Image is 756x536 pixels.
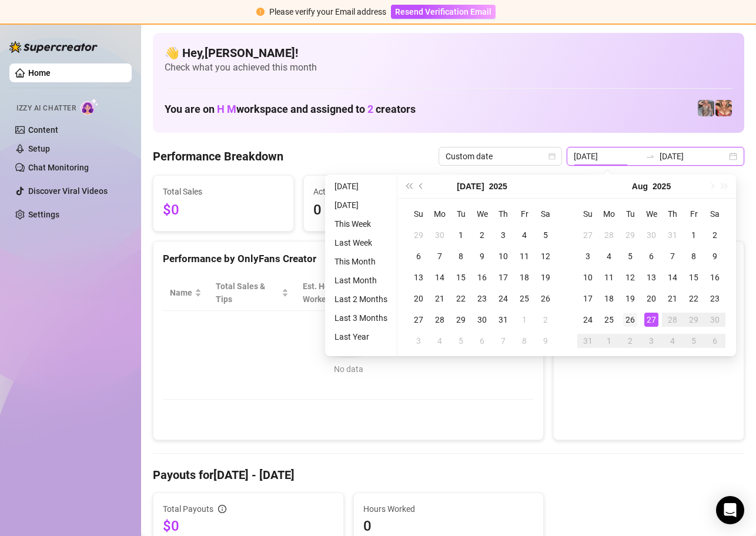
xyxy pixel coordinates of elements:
div: 17 [581,292,595,306]
div: 14 [433,270,447,284]
th: Mo [429,203,450,225]
button: Choose a year [489,175,507,198]
td: 2025-07-30 [641,225,662,246]
td: 2025-07-23 [471,288,493,309]
li: Last Year [330,330,392,344]
td: 2025-07-28 [429,309,450,330]
div: 5 [687,334,701,348]
img: AI Chatter [81,98,99,115]
td: 2025-08-25 [598,309,620,330]
td: 2025-07-11 [514,246,535,267]
td: 2025-07-13 [408,267,429,288]
td: 2025-07-19 [535,267,556,288]
td: 2025-08-19 [620,288,641,309]
span: swap-right [645,152,655,161]
th: We [471,203,493,225]
div: 22 [687,292,701,306]
div: 30 [644,228,658,242]
th: Th [493,203,514,225]
th: We [641,203,662,225]
div: 5 [623,249,637,263]
span: 0 [313,199,434,222]
div: 4 [517,228,531,242]
li: Last Month [330,273,392,287]
td: 2025-07-27 [408,309,429,330]
li: Last 2 Months [330,292,392,306]
span: calendar [548,153,556,160]
div: 8 [517,334,531,348]
span: 2 [367,103,373,115]
div: 29 [623,228,637,242]
td: 2025-08-03 [577,246,598,267]
div: 23 [475,292,489,306]
img: pennylondonvip [698,100,714,116]
td: 2025-08-22 [683,288,704,309]
div: 28 [602,228,616,242]
td: 2025-08-01 [514,309,535,330]
div: 10 [496,249,510,263]
td: 2025-07-24 [493,288,514,309]
td: 2025-08-24 [577,309,598,330]
td: 2025-09-01 [598,330,620,351]
td: 2025-08-09 [704,246,725,267]
button: Choose a year [653,175,671,198]
th: Tu [620,203,641,225]
td: 2025-08-26 [620,309,641,330]
td: 2025-07-31 [493,309,514,330]
td: 2025-08-05 [620,246,641,267]
span: Total Sales [163,185,284,198]
div: 3 [644,334,658,348]
div: 18 [602,292,616,306]
button: Resend Verification Email [391,5,496,19]
span: Check what you achieved this month [165,61,732,74]
td: 2025-09-03 [641,330,662,351]
div: 9 [708,249,722,263]
td: 2025-08-02 [535,309,556,330]
span: Resend Verification Email [395,7,491,16]
td: 2025-08-17 [577,288,598,309]
div: 8 [687,249,701,263]
th: Sa [704,203,725,225]
div: 7 [433,249,447,263]
div: 30 [433,228,447,242]
div: 13 [412,270,426,284]
div: 25 [602,313,616,327]
div: 26 [538,292,553,306]
td: 2025-07-29 [620,225,641,246]
td: 2025-07-16 [471,267,493,288]
div: 29 [687,313,701,327]
td: 2025-08-31 [577,330,598,351]
div: 21 [433,292,447,306]
td: 2025-08-04 [598,246,620,267]
div: 1 [687,228,701,242]
span: Total Sales & Tips [216,280,279,306]
span: to [645,152,655,161]
td: 2025-08-16 [704,267,725,288]
td: 2025-07-07 [429,246,450,267]
div: 19 [623,292,637,306]
div: 16 [475,270,489,284]
td: 2025-08-03 [408,330,429,351]
th: Sa [535,203,556,225]
span: $0 [163,517,334,535]
div: No data [175,363,522,376]
td: 2025-09-06 [704,330,725,351]
li: [DATE] [330,179,392,193]
td: 2025-08-20 [641,288,662,309]
div: 1 [602,334,616,348]
td: 2025-06-29 [408,225,429,246]
td: 2025-08-08 [683,246,704,267]
td: 2025-07-10 [493,246,514,267]
td: 2025-08-02 [704,225,725,246]
input: Start date [574,150,641,163]
td: 2025-08-23 [704,288,725,309]
div: 17 [496,270,510,284]
li: This Month [330,254,392,269]
td: 2025-06-30 [429,225,450,246]
td: 2025-08-13 [641,267,662,288]
div: 31 [581,334,595,348]
div: 27 [581,228,595,242]
td: 2025-09-04 [662,330,683,351]
span: $0 [163,199,284,222]
h1: You are on workspace and assigned to creators [165,103,416,116]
